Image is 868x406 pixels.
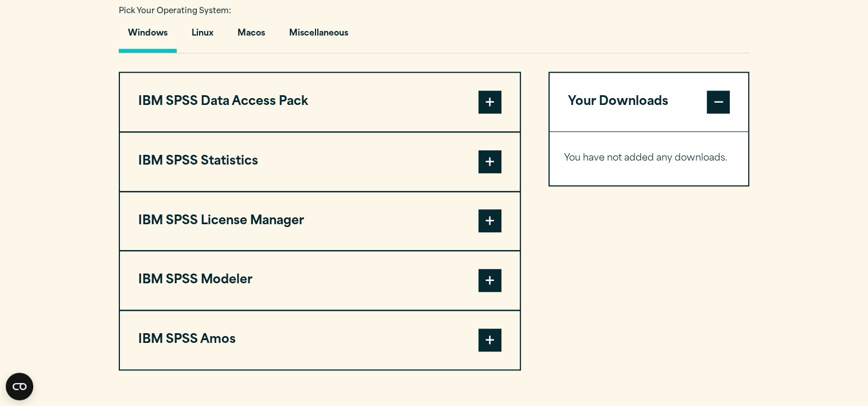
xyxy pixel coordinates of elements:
[6,373,33,400] button: Open CMP widget
[228,20,274,53] button: Macos
[120,311,520,369] button: IBM SPSS Amos
[119,7,231,15] span: Pick Your Operating System:
[120,192,520,251] button: IBM SPSS License Manager
[564,150,734,167] p: You have not added any downloads.
[119,20,177,53] button: Windows
[550,73,749,131] button: Your Downloads
[120,132,520,191] button: IBM SPSS Statistics
[182,20,223,53] button: Linux
[280,20,357,53] button: Miscellaneous
[120,73,520,131] button: IBM SPSS Data Access Pack
[550,131,749,185] div: Your Downloads
[120,251,520,310] button: IBM SPSS Modeler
